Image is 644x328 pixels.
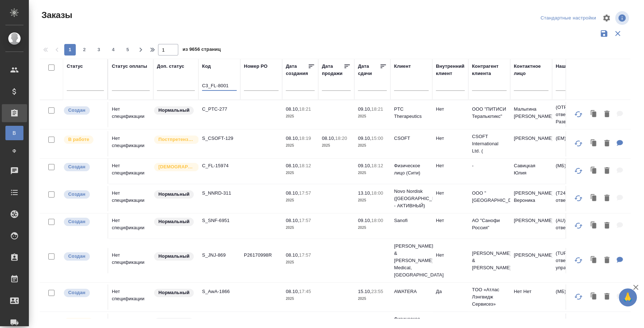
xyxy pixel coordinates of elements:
[108,248,153,273] td: Нет спецификации
[570,288,587,305] button: Обновить
[299,289,311,294] p: 17:45
[510,284,552,310] td: Нет Нет
[510,102,552,127] td: Малыгина [PERSON_NAME]
[322,318,335,323] p: 08.10,
[394,162,429,177] p: Физическое лицо (Сити)
[299,190,311,196] p: 17:57
[552,246,639,275] td: (TUP) Общество с ограниченной ответственностью «Технологии управления переводом»
[570,190,587,207] button: Обновить
[601,253,613,268] button: Удалить
[68,136,89,143] p: В работе
[63,252,104,261] div: Выставляется автоматически при создании заказа
[108,213,153,239] td: Нет спецификации
[93,46,105,53] span: 3
[158,289,189,296] p: Нормальный
[436,135,465,142] p: Нет
[93,44,105,56] button: 3
[619,288,637,306] button: 🙏
[601,136,613,151] button: Удалить
[108,46,119,53] span: 4
[108,44,119,56] button: 4
[153,190,195,199] div: Статус по умолчанию для стандартных заказов
[556,63,591,70] div: Наше юр. лицо
[539,13,598,24] div: split button
[552,159,639,184] td: (МБ) ООО "Монблан"
[286,113,315,120] p: 2025
[335,136,347,141] p: 18:20
[68,163,86,170] p: Создан
[436,317,465,324] p: Нет
[358,136,371,141] p: 09.10,
[63,190,104,199] div: Выставляется автоматически при создании заказа
[472,250,507,271] p: [PERSON_NAME] & [PERSON_NAME]
[299,318,311,323] p: 17:38
[286,197,315,204] p: 2025
[63,217,104,227] div: Выставляется автоматически при создании заказа
[394,217,429,224] p: Sanofi
[299,136,311,141] p: 18:19
[322,142,351,149] p: 2025
[552,131,639,156] td: (EM) Emporium Linguae Corp.
[5,126,23,140] a: В
[286,295,315,302] p: 2025
[587,107,601,122] button: Клонировать
[63,288,104,298] div: Выставляется автоматически при создании заказа
[570,162,587,179] button: Обновить
[472,63,507,77] div: Контрагент клиента
[371,163,383,168] p: 18:12
[79,44,90,56] button: 2
[158,253,189,260] p: Нормальный
[153,162,195,172] div: Выставляется автоматически для первых 3 заказов нового контактного лица. Особое внимание
[335,318,347,323] p: 17:47
[68,253,86,260] p: Создан
[286,63,308,77] div: Дата создания
[158,191,189,198] p: Нормальный
[5,144,23,158] a: Ф
[286,252,299,258] p: 08.10,
[358,113,387,120] p: 2025
[436,288,465,295] p: Да
[371,106,383,112] p: 18:21
[286,136,299,141] p: 08.10,
[299,106,311,112] p: 18:21
[299,252,311,258] p: 17:57
[510,213,552,239] td: [PERSON_NAME]
[587,218,601,233] button: Клонировать
[436,162,465,169] p: Нет
[68,191,86,198] p: Создан
[570,217,587,234] button: Обновить
[570,106,587,123] button: Обновить
[570,252,587,269] button: Обновить
[202,63,211,70] div: Код
[202,135,237,142] p: S_CSOFT-129
[358,289,371,294] p: 15.10,
[322,136,335,141] p: 08.10,
[286,106,299,112] p: 08.10,
[394,243,429,279] p: [PERSON_NAME] & [PERSON_NAME] Medical, [GEOGRAPHIC_DATA]
[158,107,189,114] p: Нормальный
[371,318,383,323] p: 16:00
[322,63,343,77] div: Дата продажи
[202,106,237,113] p: C_PTC-277
[153,317,195,327] div: Статус по умолчанию для стандартных заказов
[67,63,83,70] div: Статус
[358,163,371,168] p: 09.10,
[601,164,613,178] button: Удалить
[552,284,639,310] td: (МБ) ООО "Монблан"
[371,218,383,223] p: 18:00
[587,164,601,178] button: Клонировать
[510,159,552,184] td: Савицкая Юлия
[394,188,429,209] p: Novo Nordisk ([GEOGRAPHIC_DATA] - АКТИВНЫЙ)
[394,106,429,120] p: PTC Therapeutics
[68,289,86,296] p: Создан
[108,102,153,127] td: Нет спецификации
[358,224,387,231] p: 2025
[183,45,221,56] span: из 9656 страниц
[436,106,465,113] p: Нет
[153,106,195,115] div: Статус по умолчанию для стандартных заказов
[510,131,552,156] td: [PERSON_NAME]
[286,163,299,168] p: 08.10,
[286,289,299,294] p: 08.10,
[202,162,237,169] p: C_FL-15974
[601,107,613,122] button: Удалить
